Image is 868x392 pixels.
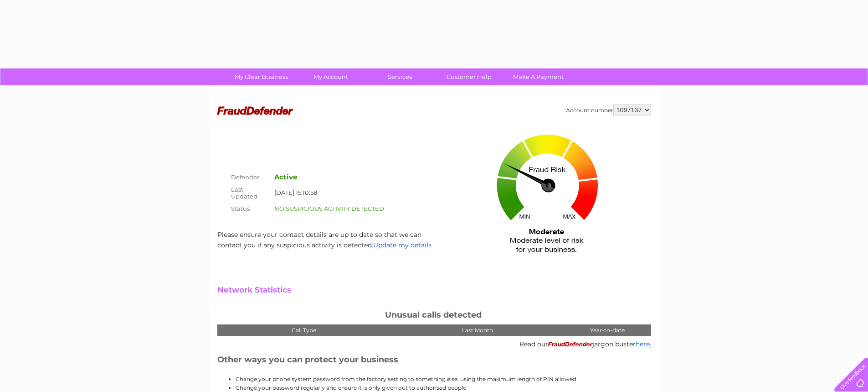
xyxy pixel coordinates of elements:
a: Update my details [373,241,431,249]
p: Please ensure your contact details are up to date so that we can contact you if any suspicious ac... [217,230,434,250]
th: Year-to-date [564,324,651,336]
div: Account number [566,105,651,115]
a: My Clear Business [224,68,299,85]
li: Change your password regularly and ensure it is only given out to authorised people [236,383,651,392]
a: Customer Help [431,68,507,85]
li: Change your phone system password from the factory setting to something else, using the maximum l... [236,375,651,383]
th: Defender [226,171,272,183]
a: Make A Payment [501,68,576,85]
td: Active [272,171,386,183]
th: Status [226,203,272,215]
span: FraudDefender [217,107,293,117]
span: FraudDefender [548,342,592,348]
a: here [636,340,650,348]
h3: Other ways you can protect your business [217,353,651,369]
th: Last Updated [226,183,272,203]
div: Read our jargon buster . [217,336,651,353]
a: Services [362,68,437,85]
a: My Account [293,68,368,85]
h3: Unusual calls detected [217,308,651,324]
th: Call Type [217,324,391,336]
h2: Network Statistics [217,286,651,299]
th: Last Month [390,324,564,336]
td: [DATE] 15:10:58 [272,183,386,203]
td: NO SUSPICIOUS ACTIVITY DETECTED [272,203,386,215]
